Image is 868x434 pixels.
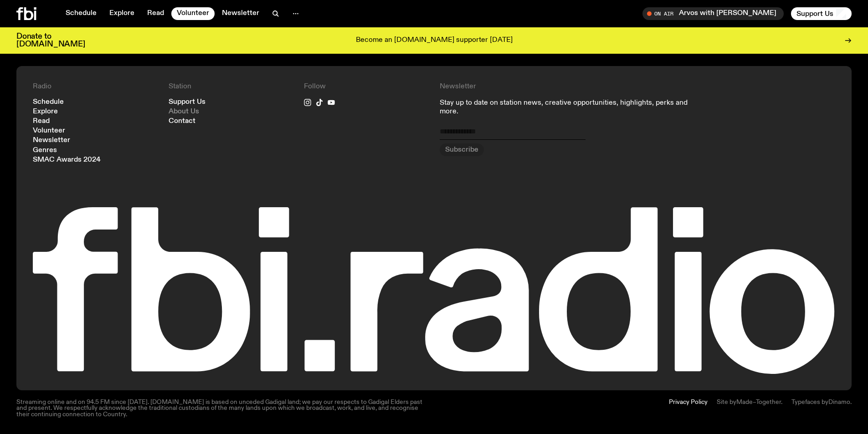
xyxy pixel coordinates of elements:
[33,118,50,125] a: Read
[642,7,784,20] button: On AirArvos with [PERSON_NAME]
[791,399,828,405] span: Typefaces by
[16,399,429,418] p: Streaming online and on 94.5 FM since [DATE]. [DOMAIN_NAME] is based on unceded Gadigal land; we ...
[169,108,199,115] a: About Us
[60,7,102,20] a: Schedule
[356,36,513,45] p: Become an [DOMAIN_NAME] supporter [DATE]
[33,108,58,115] a: Explore
[33,99,64,106] a: Schedule
[169,82,293,91] h4: Station
[33,82,158,91] h4: Radio
[104,7,140,20] a: Explore
[142,7,169,20] a: Read
[828,399,850,405] a: Dinamo
[850,399,852,405] span: .
[440,99,700,116] p: Stay up to date on station news, creative opportunities, highlights, perks and more.
[440,82,700,91] h4: Newsletter
[796,10,833,18] span: Support Us
[791,7,852,20] button: Support Us
[33,147,57,154] a: Genres
[169,99,205,106] a: Support Us
[33,128,65,134] a: Volunteer
[736,399,781,405] a: Made–Together
[16,33,85,48] h3: Donate to [DOMAIN_NAME]
[717,399,736,405] span: Site by
[669,399,708,418] a: Privacy Policy
[33,137,70,144] a: Newsletter
[33,157,101,163] a: SMAC Awards 2024
[304,82,429,91] h4: Follow
[440,143,484,156] button: Subscribe
[169,118,195,125] a: Contact
[216,7,265,20] a: Newsletter
[171,7,215,20] a: Volunteer
[781,399,782,405] span: .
